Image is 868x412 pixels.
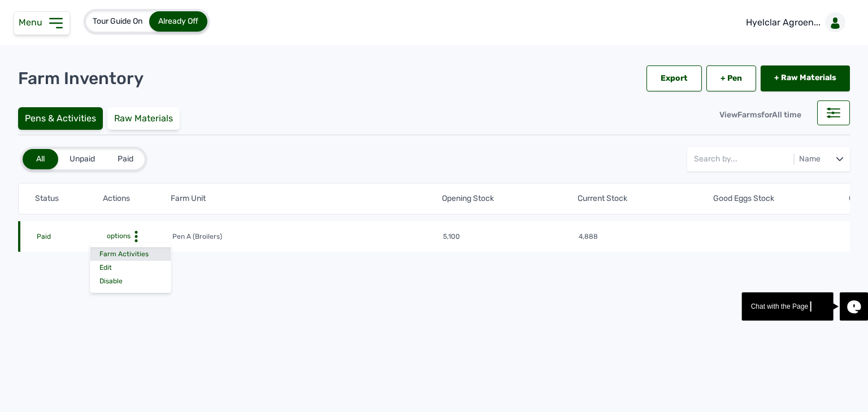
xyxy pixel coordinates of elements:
td: Paid [36,231,104,243]
th: Good Eggs Stock [713,192,848,205]
th: Opening Stock [441,192,577,205]
p: Farm Inventory [18,68,144,89]
span: Already Off [158,16,198,26]
div: Raw Materials [107,107,180,130]
th: Farm Unit [170,192,441,205]
th: Actions [102,192,170,205]
td: Pen A (Broilers) [172,231,443,243]
div: Pens & Activities [18,107,103,130]
th: Status [34,192,102,205]
div: View for All time [710,103,810,128]
th: Current Stock [577,192,713,205]
div: Disable [90,274,171,288]
span: Farms [737,110,761,120]
div: Unpaid [58,149,106,169]
div: Farm Activities [90,247,171,261]
a: + Pen [706,65,756,91]
p: Hyelclar Agroen... [746,16,821,29]
div: Name [797,154,823,165]
span: Menu [19,17,47,28]
input: Search by... [694,147,793,172]
div: Edit [90,261,171,274]
div: All [23,149,58,169]
span: Tour Guide On [93,16,142,26]
a: Hyelclar Agroen... [737,7,850,38]
td: 5,100 [442,231,578,243]
div: Paid [106,149,145,169]
td: 4,888 [578,231,714,243]
a: + Raw Materials [761,65,850,91]
div: Export [646,65,702,91]
span: options [105,232,131,240]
